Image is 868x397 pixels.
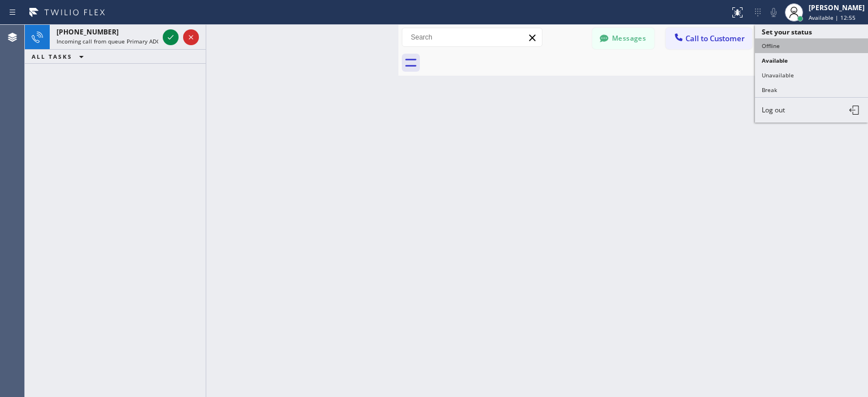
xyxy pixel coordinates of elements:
[183,29,199,45] button: Reject
[57,27,119,37] span: [PHONE_NUMBER]
[163,29,179,45] button: Accept
[809,14,856,21] span: Available | 12:55
[57,37,160,45] span: Incoming call from queue Primary ADC
[32,53,72,60] span: ALL TASKS
[402,28,542,46] input: Search
[25,50,95,63] button: ALL TASKS
[809,3,865,12] div: [PERSON_NAME]
[766,5,782,20] button: Mute
[592,28,654,49] button: Messages
[685,33,745,43] span: Call to Customer
[666,28,752,49] button: Call to Customer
